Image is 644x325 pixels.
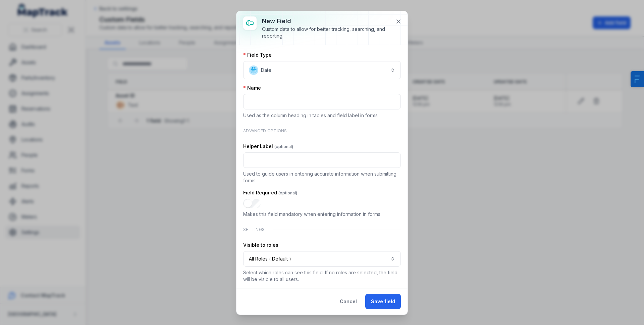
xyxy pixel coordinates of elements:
[243,52,272,58] label: Field Type
[243,242,278,248] label: Visible to roles
[243,61,401,79] button: Date
[243,199,261,208] input: :r1d:-form-item-label
[243,189,297,196] label: Field Required
[243,112,401,119] p: Used as the column heading in tables and field label in forms
[243,171,401,184] p: Used to guide users in entering accurate information when submitting forms
[243,143,293,150] label: Helper Label
[243,223,401,236] div: Settings
[243,94,401,109] input: :r1a:-form-item-label
[334,294,363,309] button: Cancel
[243,152,401,168] input: :r1c:-form-item-label
[243,85,261,91] label: Name
[365,294,401,309] button: Save field
[243,211,401,218] p: Makes this field mandatory when entering information in forms
[243,269,401,283] p: Select which roles can see this field. If no roles are selected, the field will be visible to all...
[243,124,401,138] div: Advanced Options
[262,16,390,26] h3: New field
[243,251,401,267] button: All Roles ( Default )
[262,26,390,39] div: Custom data to allow for better tracking, searching, and reporting.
